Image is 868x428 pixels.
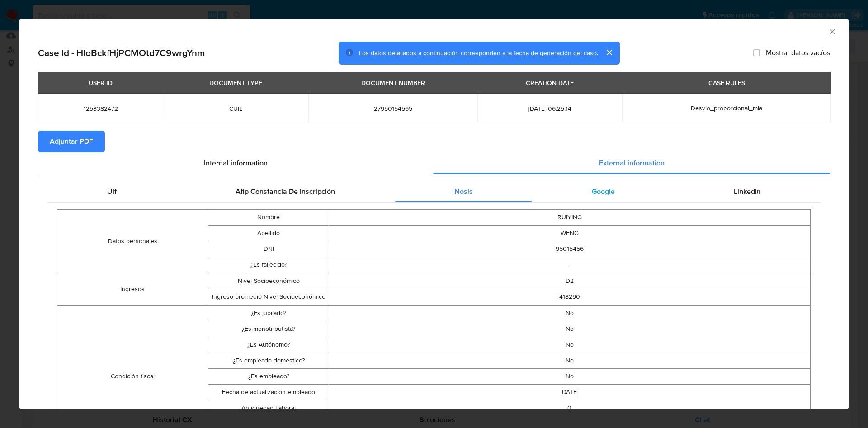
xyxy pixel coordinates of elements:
[599,158,665,168] span: External information
[38,47,205,59] h2: Case Id - HIoBckfHjPCMOtd7C9wrgYnm
[208,321,329,337] td: ¿Es monotributista?
[208,400,329,416] td: Antiguedad Laboral
[329,353,810,368] td: No
[208,241,329,257] td: DNI
[329,209,810,225] td: RUIYING
[691,103,762,113] span: Desvio_proporcional_mla
[454,186,473,197] span: Nosis
[47,181,821,202] div: Detailed external info
[753,49,760,56] input: Mostrar datos vacíos
[520,75,579,90] div: CREATION DATE
[592,186,615,197] span: Google
[38,131,105,152] button: Adjuntar PDF
[329,225,810,241] td: WENG
[208,384,329,400] td: Fecha de actualización empleado
[208,257,329,273] td: ¿Es fallecido?
[38,152,830,174] div: Detailed info
[208,225,329,241] td: Apellido
[57,273,208,305] td: Ingresos
[356,75,430,90] div: DOCUMENT NUMBER
[828,27,836,35] button: Cerrar ventana
[319,104,467,113] span: 27950154565
[208,368,329,384] td: ¿Es empleado?
[107,186,117,197] span: Uif
[598,42,620,63] button: cerrar
[329,257,810,273] td: -
[19,19,849,409] div: closure-recommendation-modal
[83,75,118,90] div: USER ID
[329,384,810,400] td: [DATE]
[57,209,208,273] td: Datos personales
[329,337,810,353] td: No
[703,75,750,90] div: CASE RULES
[236,186,335,197] span: Afip Constancia De Inscripción
[204,75,268,90] div: DOCUMENT TYPE
[329,321,810,337] td: No
[329,400,810,416] td: 0
[329,289,810,305] td: 418290
[488,104,611,113] span: [DATE] 06:25:14
[208,289,329,305] td: Ingreso promedio Nivel Socioeconómico
[734,186,761,197] span: Linkedin
[49,104,153,113] span: 1258382472
[204,158,268,168] span: Internal information
[208,337,329,353] td: ¿Es Autónomo?
[208,273,329,289] td: Nivel Socioeconómico
[208,209,329,225] td: Nombre
[766,48,830,57] span: Mostrar datos vacíos
[175,104,297,113] span: CUIL
[208,353,329,368] td: ¿Es empleado doméstico?
[50,132,93,151] span: Adjuntar PDF
[329,368,810,384] td: No
[208,305,329,321] td: ¿Es jubilado?
[329,273,810,289] td: D2
[329,305,810,321] td: No
[329,241,810,257] td: 95015456
[359,48,598,57] span: Los datos detallados a continuación corresponden a la fecha de generación del caso.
